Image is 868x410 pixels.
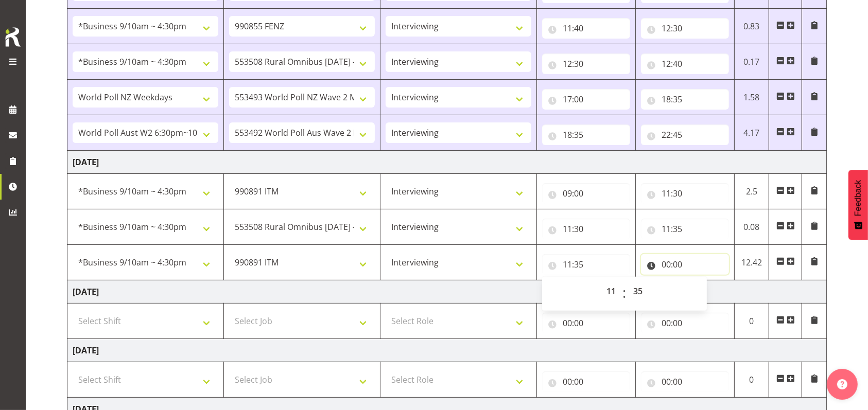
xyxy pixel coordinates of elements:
input: Click to select... [542,18,630,39]
td: 12.42 [735,245,769,280]
td: 2.5 [735,174,769,209]
input: Click to select... [641,183,729,204]
input: Click to select... [641,54,729,74]
input: Click to select... [542,219,630,239]
input: Click to select... [641,89,729,110]
img: help-xxl-2.png [837,379,847,389]
td: [DATE] [67,280,827,304]
input: Click to select... [542,183,630,204]
input: Click to select... [542,371,630,392]
td: 0.83 [735,9,769,44]
input: Click to select... [641,254,729,275]
td: 0 [735,362,769,398]
td: [DATE] [67,339,827,362]
button: Feedback - Show survey [848,170,868,240]
input: Click to select... [542,54,630,74]
input: Click to select... [542,313,630,333]
input: Click to select... [542,124,630,145]
span: Feedback [854,180,863,216]
img: Rosterit icon logo [3,26,23,48]
input: Click to select... [641,18,729,39]
input: Click to select... [542,254,630,275]
td: 0 [735,304,769,339]
input: Click to select... [641,219,729,239]
td: 1.58 [735,80,769,115]
td: 0.17 [735,44,769,80]
td: 4.17 [735,115,769,151]
input: Click to select... [641,371,729,392]
input: Click to select... [542,89,630,110]
td: 0.08 [735,209,769,245]
input: Click to select... [641,124,729,145]
input: Click to select... [641,313,729,333]
span: : [623,281,627,307]
td: [DATE] [67,151,827,174]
